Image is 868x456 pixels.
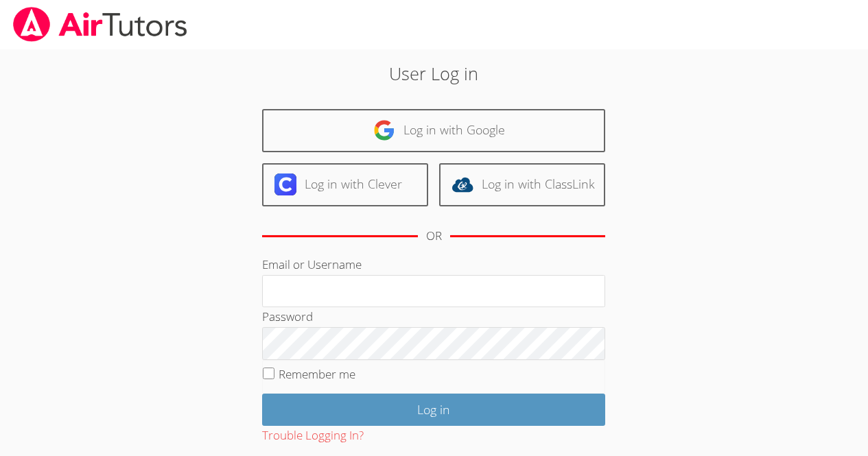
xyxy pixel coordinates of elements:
img: google-logo-50288ca7cdecda66e5e0955fdab243c47b7ad437acaf1139b6f446037453330a.svg [373,119,395,141]
div: OR [426,226,442,246]
h2: User Log in [200,60,668,86]
label: Password [262,309,313,324]
button: Trouble Logging In? [262,426,364,446]
input: Log in [262,394,605,426]
a: Log in with Clever [262,163,428,206]
img: airtutors_banner-c4298cdbf04f3fff15de1276eac7730deb9818008684d7c2e4769d2f7ddbe033.png [12,7,189,42]
a: Log in with Google [262,109,605,152]
label: Remember me [279,366,355,382]
img: classlink-logo-d6bb404cc1216ec64c9a2012d9dc4662098be43eaf13dc465df04b49fa7ab582.svg [451,173,473,195]
a: Log in with ClassLink [439,163,605,206]
label: Email or Username [262,256,362,272]
img: clever-logo-6eab21bc6e7a338710f1a6ff85c0baf02591cd810cc4098c63d3a4b26e2feb20.svg [274,173,296,195]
